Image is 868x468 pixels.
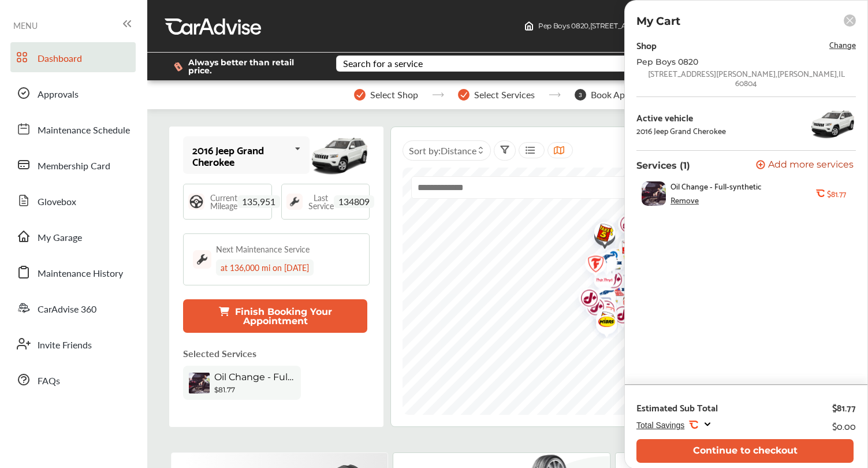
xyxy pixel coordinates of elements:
[603,299,632,335] div: Map marker
[183,347,256,360] p: Selected Services
[636,37,657,53] div: Shop
[174,62,182,72] img: dollor_label_vector.a70140d1.svg
[587,246,616,280] div: Map marker
[38,266,123,281] span: Maintenance History
[343,59,423,68] div: Search for a service
[216,259,314,276] div: at 136,000 mi on [DATE]
[586,216,614,253] div: Map marker
[10,365,136,395] a: FAQs
[308,194,334,210] span: Last Service
[586,288,615,325] div: Map marker
[603,299,634,335] img: logo-jiffylube.png
[636,112,726,122] div: Active vehicle
[216,243,310,255] div: Next Maintenance Service
[586,288,617,325] img: empty_shop_logo.394c5474.svg
[189,373,210,393] img: oil-change-thumb.jpg
[334,195,374,208] span: 134809
[210,194,237,210] span: Current Mileage
[756,160,854,171] button: Add more services
[188,194,204,210] img: steering_logo
[38,87,79,102] span: Approvals
[576,248,607,284] img: logo-firestone.png
[10,78,136,108] a: Approvals
[214,372,295,382] span: Oil Change - Full-synthetic
[441,144,476,157] span: Distance
[670,181,762,191] span: Oil Change - Full-synthetic
[575,89,586,101] span: 3
[636,439,854,463] button: Continue to checkout
[10,329,136,359] a: Invite Friends
[587,303,618,341] img: logo-take5.png
[636,126,726,135] div: 2016 Jeep Grand Cherokee
[586,281,615,317] div: Map marker
[10,257,136,287] a: Maintenance History
[636,14,680,28] p: My Cart
[38,231,82,246] span: My Garage
[810,106,856,141] img: 11078_st0640_046.jpg
[183,299,367,333] button: Finish Booking Your Appointment
[670,195,699,205] div: Remove
[432,92,444,97] img: stepper-arrow.e24c07c6.svg
[636,160,690,171] p: Services (1)
[570,282,601,318] img: logo-jiffylube.png
[587,303,618,339] img: logo-carx.png
[409,144,476,157] span: Sort by :
[587,299,616,335] div: Map marker
[609,288,638,326] div: Map marker
[458,89,470,101] img: stepper-checkmark.b5569197.svg
[576,291,605,327] div: Map marker
[10,150,136,180] a: Membership Card
[310,132,370,177] img: mobile_11078_st0640_046.jpg
[188,58,318,75] span: Always better than retail price.
[549,92,561,97] img: stepper-arrow.e24c07c6.svg
[38,302,96,317] span: CarAdvise 360
[38,338,92,353] span: Invite Friends
[586,216,616,253] img: logo-take5.png
[354,89,366,101] img: stepper-checkmark.b5569197.svg
[10,293,136,323] a: CarAdvise 360
[636,69,856,87] div: [STREET_ADDRESS][PERSON_NAME] , [PERSON_NAME] , IL 60804
[38,123,130,138] span: Maintenance Schedule
[587,309,616,339] div: Map marker
[10,42,136,72] a: Dashboard
[10,221,136,251] a: My Garage
[524,21,534,31] img: header-home-logo.8d720a4f.svg
[591,90,667,100] span: Book Appointment
[10,114,136,144] a: Maintenance Schedule
[642,181,666,206] img: oil-change-thumb.jpg
[827,189,845,198] b: $81.77
[38,195,76,210] span: Glovebox
[474,90,535,100] span: Select Services
[636,57,821,66] div: Pep Boys 0820
[756,160,856,171] a: Add more services
[587,309,618,339] img: Midas+Logo_RGB.png
[586,282,615,316] div: Map marker
[10,185,136,216] a: Glovebox
[237,195,280,208] span: 135,951
[829,38,856,51] span: Change
[38,374,60,389] span: FAQs
[832,418,856,433] div: $0.00
[636,421,684,430] span: Total Savings
[588,292,617,325] div: Map marker
[587,303,616,341] div: Map marker
[192,144,290,167] div: 2016 Jeep Grand Cherokee
[38,159,110,174] span: Membership Card
[576,248,605,284] div: Map marker
[403,168,827,415] canvas: Map
[214,385,235,394] b: $81.77
[570,282,599,318] div: Map marker
[286,194,303,210] img: maintenance_logo
[38,51,82,66] span: Dashboard
[832,402,856,413] div: $81.77
[538,21,806,30] span: Pep Boys 0820 , [STREET_ADDRESS][PERSON_NAME] [PERSON_NAME] , IL 60804
[636,402,718,413] div: Estimated Sub Total
[13,21,38,30] span: MENU
[370,90,418,100] span: Select Shop
[590,292,619,316] div: Map marker
[587,303,616,339] div: Map marker
[193,250,211,269] img: maintenance_logo
[768,160,854,171] span: Add more services
[587,293,616,329] div: Map marker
